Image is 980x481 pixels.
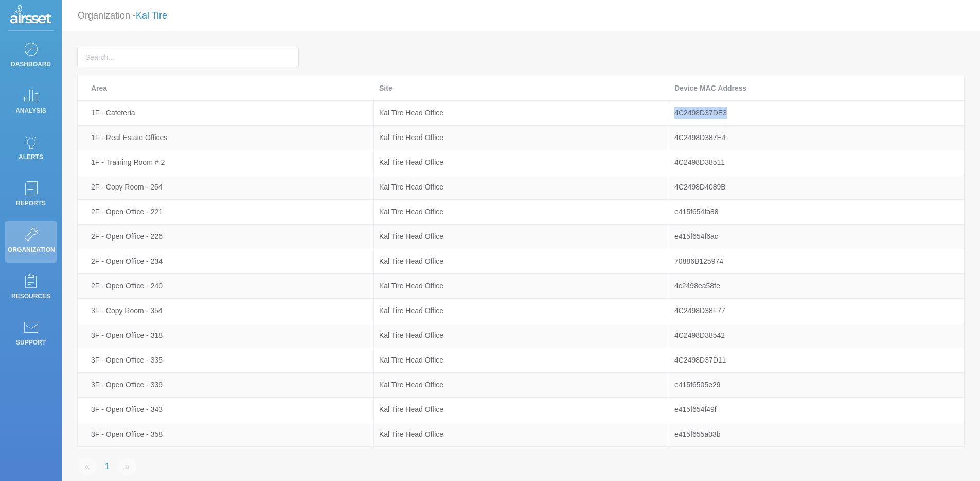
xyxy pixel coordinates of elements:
[374,82,669,94] div: Site
[374,157,669,168] div: Kal Tire Head Office
[8,196,54,211] p: Reports
[669,255,964,267] div: 70886B125974
[86,132,373,144] div: 1F - Real Estate Offices
[8,57,54,72] p: Dashboard
[86,330,373,341] div: 3F - Open Office - 318
[669,206,964,218] div: e415f654fa88
[86,255,373,267] div: 2F - Open Office - 234
[669,231,964,243] div: e415f654f6ac
[669,428,964,440] div: e415f655a03b
[86,280,373,292] div: 2F - Open Office - 240
[374,305,669,317] div: Kal Tire Head Office
[86,428,373,440] div: 3F - Open Office - 358
[86,379,373,391] div: 3F - Open Office - 339
[374,379,669,391] div: Kal Tire Head Office
[78,6,167,25] p: Organization -
[8,103,54,118] p: Analysis
[374,330,669,341] div: Kal Tire Head Office
[669,181,964,193] div: 4C2498D4089B
[5,129,57,170] a: Alerts
[86,157,373,168] div: 1F - Training Room # 2
[86,231,373,243] div: 2F - Open Office - 226
[5,175,57,216] a: Reports
[374,107,669,119] div: Kal Tire Head Office
[374,181,669,193] div: Kal Tire Head Office
[669,379,964,391] div: e415f6505e29
[5,314,57,355] a: Support
[669,280,964,292] div: 4c2498ea58fe
[374,132,669,144] div: Kal Tire Head Office
[86,404,373,416] div: 3F - Open Office - 343
[77,47,299,67] input: Search...
[86,82,374,94] div: Area
[669,305,964,317] div: 4C2498D38F77
[8,288,54,304] p: Resources
[86,107,373,119] div: 1F - Cafeteria
[8,242,54,257] p: Organization
[5,268,57,309] a: Resources
[669,132,964,144] div: 4C2498D387E4
[374,404,669,416] div: Kal Tire Head Office
[86,181,373,193] div: 2F - Copy Room - 254
[374,354,669,366] div: Kal Tire Head Office
[374,206,669,218] div: Kal Tire Head Office
[669,404,964,416] div: e415f654f49f
[98,457,116,475] a: 1
[669,82,965,94] div: Device MAC Address
[86,354,373,366] div: 3F - Open Office - 335
[86,206,373,218] div: 2F - Open Office - 221
[5,221,57,263] a: Organization
[5,82,57,124] a: Analysis
[374,280,669,292] div: Kal Tire Head Office
[10,5,51,26] img: Logo
[8,335,54,350] p: Support
[8,149,54,165] p: Alerts
[669,157,964,168] div: 4C2498D38511
[136,10,167,21] a: Kal Tire
[86,305,373,317] div: 3F - Copy Room - 354
[374,231,669,243] div: Kal Tire Head Office
[669,354,964,366] div: 4C2498D37D11
[374,428,669,440] div: Kal Tire Head Office
[669,330,964,341] div: 4C2498D38542
[374,255,669,267] div: Kal Tire Head Office
[5,36,57,77] a: Dashboard
[669,107,964,119] div: 4C2498D37DE3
